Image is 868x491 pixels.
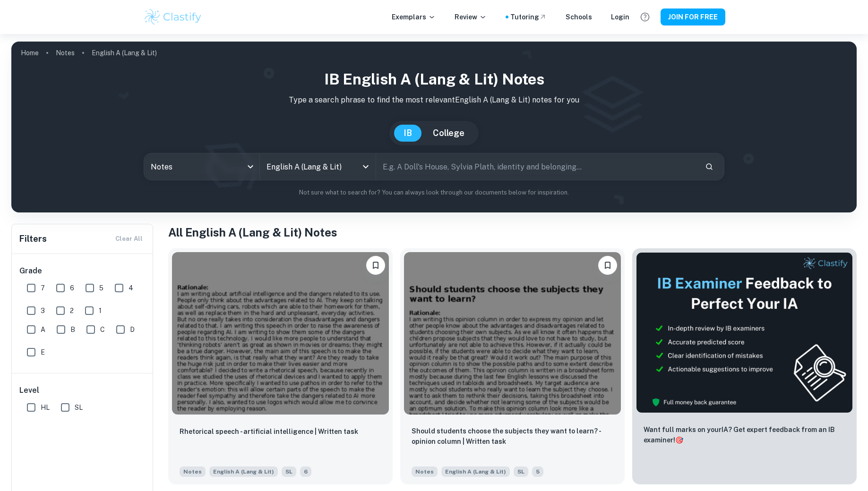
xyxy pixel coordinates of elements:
button: Please log in to bookmark exemplars [598,256,617,275]
span: C [100,324,105,335]
button: IB [394,125,421,142]
span: HL [41,402,50,413]
span: 5 [532,466,543,477]
img: English A (Lang & Lit) Notes example thumbnail: Should students choose the subjects they [404,252,621,415]
span: Notes [180,466,206,477]
p: English A (Lang & Lit) [92,48,157,58]
h1: All English A (Lang & Lit) Notes [168,224,857,241]
span: 7 [41,283,45,293]
button: College [423,125,474,142]
span: B [70,324,75,335]
span: 1 [99,305,102,316]
span: Notes [412,466,438,477]
span: English A (Lang & Lit) [441,466,510,477]
h6: Level [19,385,146,396]
a: Schools [566,12,592,22]
h6: Filters [19,232,47,245]
p: Rhetorical speech - artificial intelligence | Written task [180,426,358,437]
h1: IB English A (Lang & Lit) Notes [19,68,849,91]
p: Exemplars [392,12,436,22]
p: Review [455,12,487,22]
span: E [41,347,45,357]
span: 4 [129,283,133,293]
div: Notes [144,153,260,180]
span: D [130,324,135,335]
a: ThumbnailWant full marks on yourIA? Get expert feedback from an IB examiner! [632,248,857,484]
p: Want full marks on your IA ? Get expert feedback from an IB examiner! [644,424,845,445]
span: 🎯 [675,436,683,444]
p: Not sure what to search for? You can always look through our documents below for inspiration. [19,188,849,197]
button: Help and Feedback [637,9,653,25]
button: Open [359,160,372,173]
span: 6 [300,466,311,477]
h6: Grade [19,265,146,277]
p: Should students choose the subjects they want to learn? - opinion column | Written task [412,426,613,447]
span: English A (Lang & Lit) [209,466,278,477]
p: Type a search phrase to find the most relevant English A (Lang & Lit) notes for you [19,94,849,106]
img: Thumbnail [636,252,853,413]
input: E.g. A Doll's House, Sylvia Plath, identity and belonging... [376,153,698,180]
span: 6 [70,283,74,293]
span: 5 [99,283,103,293]
img: Clastify logo [143,8,203,26]
button: JOIN FOR FREE [661,8,725,25]
span: SL [514,466,528,477]
a: Login [611,12,629,22]
span: 2 [70,305,74,316]
button: Search [701,159,717,175]
a: Please log in to bookmark exemplarsRhetorical speech - artificial intelligence | Written taskNote... [168,248,393,484]
img: English A (Lang & Lit) Notes example thumbnail: Rhetorical speech - artificial intellige [172,252,389,415]
span: 3 [41,305,45,316]
span: A [41,324,45,335]
a: Notes [56,46,75,59]
img: profile cover [11,42,857,212]
a: Please log in to bookmark exemplarsShould students choose the subjects they want to learn? - opin... [400,248,625,484]
button: Please log in to bookmark exemplars [366,256,385,275]
span: SL [75,402,83,413]
a: Tutoring [510,12,547,22]
a: Home [21,46,39,59]
span: SL [282,466,296,477]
